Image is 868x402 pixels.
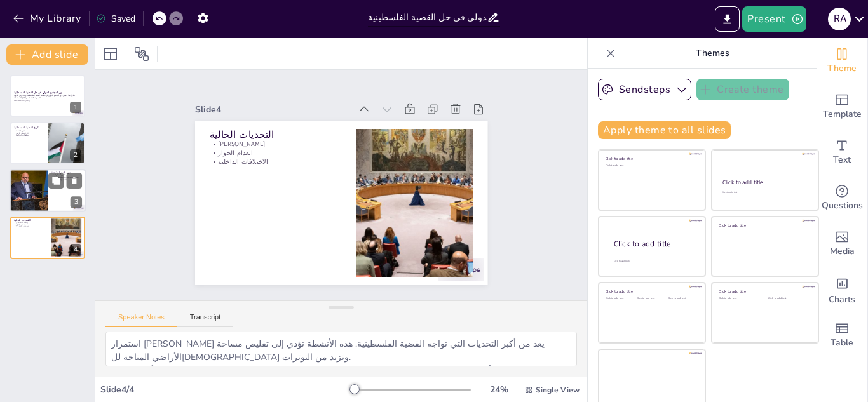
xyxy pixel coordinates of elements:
[817,312,867,358] div: Add a table
[14,224,48,226] p: انعدام الحوار
[70,102,81,113] div: 1
[668,297,696,300] div: Click to add text
[67,173,82,188] button: Delete Slide
[48,173,64,188] button: Duplicate Slide
[134,46,149,62] span: Position
[817,130,867,175] div: Add text boxes
[722,191,806,194] div: Click to add text
[484,384,514,396] div: 24 %
[10,8,86,29] button: My Library
[621,38,804,69] p: Themes
[14,134,44,137] p: المنظمات المدافعة
[817,38,867,84] div: Change the overall theme
[6,44,88,65] button: Add slide
[598,121,731,139] button: Apply theme to all slides
[614,239,695,250] div: Click to add title
[100,384,349,396] div: Slide 4 / 4
[51,174,82,177] p: القرارات الدولية
[817,267,867,312] div: Add charts and graphs
[236,51,383,125] div: Slide 4
[606,156,696,161] div: Click to add title
[817,175,867,221] div: Get real-time input from your audience
[606,297,634,300] div: Click to add text
[51,176,82,178] p: اللاجئون ال[DEMOGRAPHIC_DATA]
[831,336,853,350] span: Table
[768,297,808,300] div: Click to add text
[100,44,121,64] div: Layout
[10,122,85,164] div: 2
[233,98,356,159] p: انعدام الحوار
[829,293,855,307] span: Charts
[236,90,360,151] p: [PERSON_NAME]
[10,75,85,117] div: 1
[828,8,851,30] div: R A
[96,13,135,25] div: Saved
[105,313,177,327] button: Speaker Notes
[614,260,694,263] div: Click to add body
[536,385,580,395] span: Single View
[719,289,810,294] div: Click to add title
[823,107,862,121] span: Template
[719,297,759,300] div: Click to add text
[828,6,851,32] button: R A
[51,171,82,175] p: دور الأمم المتحدة
[742,6,806,32] button: Present
[51,178,82,181] p: الحاجة إلى السلام
[833,153,851,167] span: Text
[14,131,44,134] p: النزاع على الأرض
[719,222,810,227] div: Click to add title
[14,130,44,132] p: جذور القضية
[822,199,863,213] span: Questions
[696,79,789,100] button: Create theme
[14,226,48,229] p: الاختلافات الداخلية
[10,169,86,212] div: 3
[239,79,365,145] p: التحديات الحالية
[105,332,577,366] textarea: استمرار [PERSON_NAME] يعد من أكبر التحديات التي تواجه القضية الفلسطينية. هذه الأنشطة تؤدي إلى تقل...
[830,245,855,258] span: Media
[14,218,48,222] p: التحديات الحالية
[606,164,696,168] div: Click to add text
[14,125,44,129] p: تاريخ القضية الفلسطينية
[606,289,696,294] div: Click to add title
[14,95,81,99] p: يتناول هذا العرض دور المجتمع الدولي في معالجة القضية الفلسطينية، ويستعرض الجهود المبذولة، التحديا...
[177,313,234,327] button: Transcript
[14,222,48,224] p: [PERSON_NAME]
[817,84,867,130] div: Add ready made slides
[817,221,867,267] div: Add images, graphics, shapes or video
[715,6,740,32] button: Export to PowerPoint
[827,62,857,76] span: Theme
[70,244,81,255] div: 4
[229,106,353,168] p: الاختلافات الداخلية
[14,99,81,102] p: Generated with [URL]
[637,297,665,300] div: Click to add text
[71,196,82,208] div: 3
[722,178,807,186] div: Click to add title
[14,91,62,94] strong: دور المجتمع الدولي في حل القضية الفلسطينية
[10,217,85,258] div: 4
[70,149,81,161] div: 2
[368,8,487,27] input: Insert title
[598,79,691,100] button: Sendsteps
